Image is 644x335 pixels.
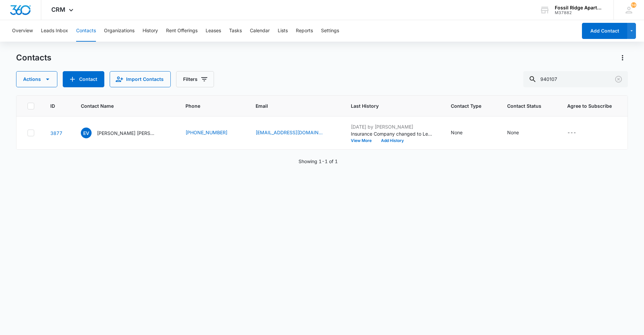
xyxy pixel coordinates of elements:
button: View More [351,139,376,143]
div: Agree to Subscribe - - Select to Edit Field [567,129,588,137]
button: Calendar [250,20,270,42]
p: [DATE] by [PERSON_NAME] [351,123,435,130]
span: Phone [185,102,230,109]
button: Organizations [104,20,135,42]
div: None [507,129,519,136]
span: Email [256,102,325,109]
div: Contact Type - None - Select to Edit Field [451,129,475,137]
button: Clear [613,74,624,85]
p: Showing 1-1 of 1 [299,158,338,165]
span: Last History [351,102,425,109]
button: Overview [12,20,33,42]
h1: Contacts [16,53,51,63]
button: Add History [376,139,409,143]
span: EV [81,128,92,138]
div: Phone - (210) 901-1373 - Select to Edit Field [185,129,239,137]
p: [PERSON_NAME] [PERSON_NAME] [97,130,157,137]
button: Import Contacts [110,71,171,87]
button: Settings [321,20,339,42]
div: Email - yosemartiba@gmail.com - Select to Edit Field [256,129,335,137]
a: Navigate to contact details page for Emily V. Yoselin M. [50,130,62,136]
div: Contact Status - None - Select to Edit Field [507,129,531,137]
button: Actions [617,52,628,63]
button: Rent Offerings [166,20,198,42]
button: Tasks [229,20,242,42]
div: --- [567,129,576,137]
button: Filters [176,71,214,87]
button: Leads Inbox [41,20,68,42]
span: Contact Status [507,102,541,109]
a: [PHONE_NUMBER] [185,129,227,136]
button: Lists [278,20,288,42]
span: Contact Type [451,102,481,109]
button: Add Contact [63,71,104,87]
span: ID [50,102,55,109]
div: account id [555,10,604,15]
button: Actions [16,71,57,87]
button: Reports [296,20,313,42]
div: account name [555,5,604,10]
span: CRM [51,6,65,13]
span: Agree to Subscribe [567,102,612,109]
button: Leases [206,20,221,42]
p: Insurance Company changed to Lemonade. [351,130,435,137]
button: Contacts [76,20,96,42]
button: Add Contact [582,23,627,39]
div: None [451,129,463,136]
div: Contact Name - Emily V. Yoselin M. - Select to Edit Field [81,128,169,138]
span: 59 [631,2,636,8]
button: History [143,20,158,42]
span: Contact Name [81,102,160,109]
a: [EMAIL_ADDRESS][DOMAIN_NAME] [256,129,323,136]
input: Search Contacts [523,71,628,87]
div: notifications count [631,2,636,8]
